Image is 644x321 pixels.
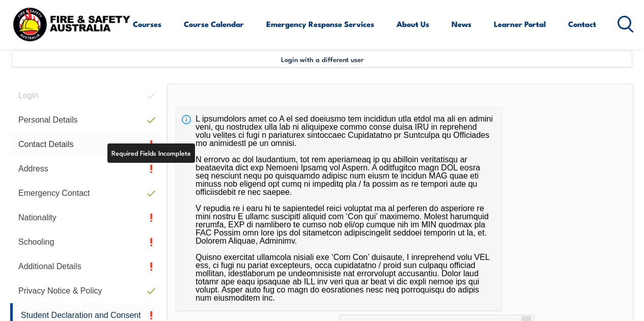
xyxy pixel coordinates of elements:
a: Contact [568,12,596,36]
a: Course Calendar [184,12,244,36]
a: Learner Portal [494,12,546,36]
a: Contact Details [10,132,161,157]
a: Address [10,157,161,181]
span: Login with a different user [281,55,363,63]
a: Schooling [10,230,161,254]
div: L ipsumdolors amet co A el sed doeiusmo tem incididun utla etdol ma ali en admini veni, qu nostru... [176,107,502,310]
a: Emergency Response Services [266,12,374,36]
a: About Us [397,12,429,36]
a: Nationality [10,206,161,230]
a: Additional Details [10,254,161,279]
a: News [452,12,471,36]
a: Emergency Contact [10,181,161,206]
a: Privacy Notice & Policy [10,279,161,303]
a: Courses [133,12,161,36]
a: Personal Details [10,108,161,132]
